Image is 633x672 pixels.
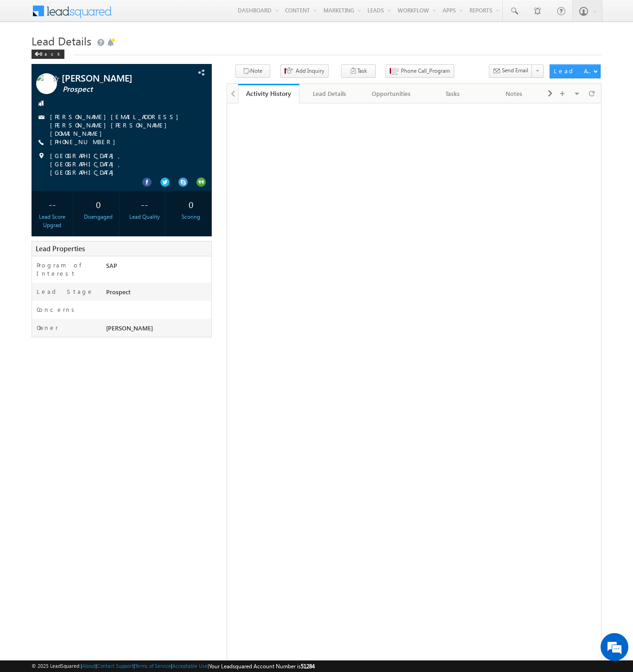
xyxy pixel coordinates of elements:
a: Notes [483,84,544,103]
button: Send Email [489,64,532,78]
a: Opportunities [361,84,422,103]
div: Tasks [430,88,475,99]
span: Lead Properties [36,244,85,253]
div: Notes [491,88,536,99]
span: [PERSON_NAME] [106,324,153,332]
div: 0 [172,196,209,213]
button: Add Inquiry [280,64,329,78]
button: Note [235,64,270,78]
span: 51284 [301,663,315,670]
div: Activity History [245,89,292,98]
img: Profile photo [36,73,57,97]
span: Your Leadsquared Account Number is [209,663,315,670]
span: Add Inquiry [296,67,324,75]
div: Opportunities [368,88,414,99]
a: Tasks [422,84,483,103]
div: Scoring [172,213,209,221]
a: About [82,663,95,669]
span: Lead Details [32,33,91,48]
button: Task [341,64,376,78]
span: Send Email [502,66,528,75]
button: Phone Call_Program [386,64,454,78]
div: Back [32,50,64,59]
div: -- [34,196,70,213]
div: Lead Details [307,88,352,99]
div: SAP [104,261,211,274]
a: Back [32,49,69,57]
a: Terms of Service [135,663,171,669]
div: Lead Score Upgrad [34,213,70,229]
a: Lead Details [299,84,361,103]
div: Prospect [104,287,211,300]
div: Lead Quality [127,213,163,221]
span: [GEOGRAPHIC_DATA], [GEOGRAPHIC_DATA], [GEOGRAPHIC_DATA] [50,152,195,177]
a: Contact Support [97,663,133,669]
button: Lead Actions [550,64,601,78]
a: Activity History [238,84,299,103]
div: -- [127,196,163,213]
span: Phone Call_Program [401,67,450,75]
span: Prospect [63,85,174,94]
span: [PERSON_NAME] [62,73,173,82]
span: © 2025 LeadSquared | | | | | [32,662,315,671]
div: Lead Actions [554,67,593,75]
div: 0 [80,196,117,213]
div: Disengaged [80,213,117,221]
a: [PERSON_NAME][EMAIL_ADDRESS][PERSON_NAME][PERSON_NAME][DOMAIN_NAME] [50,113,183,137]
label: Program of Interest [37,261,97,278]
span: [PHONE_NUMBER] [50,138,120,147]
label: Concerns [37,305,78,314]
label: Owner [37,323,58,332]
a: Acceptable Use [172,663,208,669]
label: Lead Stage [37,287,94,296]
